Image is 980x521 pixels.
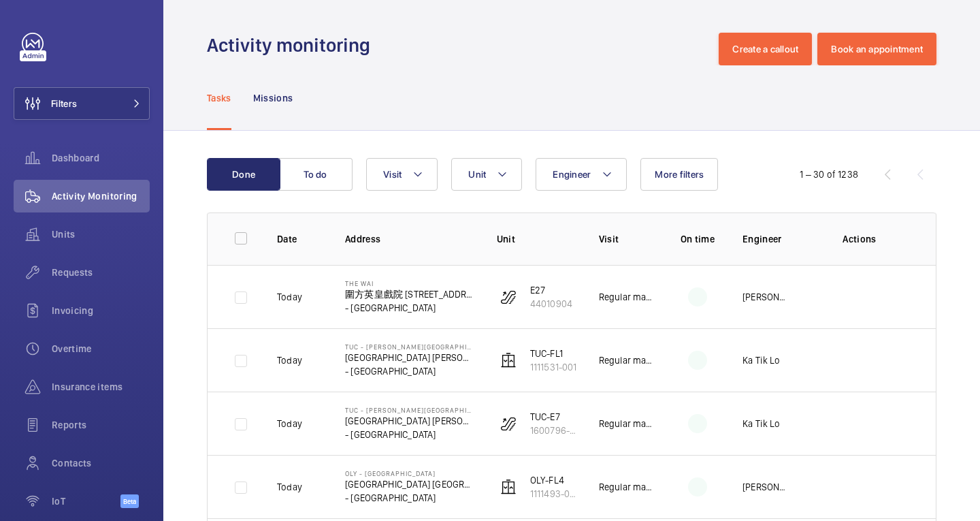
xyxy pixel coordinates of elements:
[366,158,438,191] button: Visit
[640,158,718,191] button: More filters
[817,33,936,65] button: Book an appointment
[742,290,789,304] p: [PERSON_NAME]
[599,417,653,430] p: Regular maintenance
[345,279,475,287] p: The Wai
[530,360,577,374] p: 1111531-001
[345,477,475,491] p: [GEOGRAPHIC_DATA] [GEOGRAPHIC_DATA]
[345,469,475,477] p: OLY - [GEOGRAPHIC_DATA]
[530,487,577,501] p: 1111493-002
[345,364,475,378] p: - [GEOGRAPHIC_DATA]
[52,266,150,279] span: Requests
[655,169,704,180] span: More filters
[345,232,475,246] p: Address
[500,479,517,495] img: elevator.svg
[345,428,475,441] p: - [GEOGRAPHIC_DATA]
[530,297,572,311] p: 44010904
[599,232,653,246] p: Visit
[497,232,577,246] p: Unit
[52,380,150,394] span: Insurance items
[52,189,150,203] span: Activity Monitoring
[277,290,302,304] p: Today
[383,169,402,180] span: Visit
[277,353,302,367] p: Today
[52,151,150,165] span: Dashboard
[345,287,475,301] p: 圍方英皇戲院 [STREET_ADDRESS]
[500,352,517,368] img: elevator.svg
[530,410,577,424] p: TUC-E7
[500,415,517,432] img: escalator.svg
[674,232,721,246] p: On time
[52,304,150,317] span: Invoicing
[800,168,858,181] div: 1 – 30 of 1238
[742,353,781,367] p: Ka Tik Lo
[52,227,150,241] span: Units
[468,169,486,180] span: Unit
[345,406,475,414] p: TUC - [PERSON_NAME][GEOGRAPHIC_DATA]
[742,480,789,494] p: [PERSON_NAME]
[451,158,522,191] button: Unit
[52,418,150,432] span: Reports
[811,232,909,246] p: Actions
[207,91,231,105] p: Tasks
[536,158,627,191] button: Engineer
[530,347,577,360] p: TUC-FL1
[530,283,572,297] p: E27
[277,480,302,494] p: Today
[742,417,781,430] p: Ka Tik Lo
[279,158,353,191] button: To do
[52,494,120,508] span: IoT
[530,424,577,437] p: 1600796-005
[599,353,653,367] p: Regular maintenance
[14,87,150,120] button: Filters
[207,158,280,191] button: Done
[345,414,475,428] p: [GEOGRAPHIC_DATA] [PERSON_NAME][GEOGRAPHIC_DATA]
[277,417,302,430] p: Today
[120,494,139,508] span: Beta
[277,232,323,246] p: Date
[599,480,653,494] p: Regular maintenance
[51,97,77,110] span: Filters
[530,473,577,487] p: OLY-FL4
[500,289,517,305] img: escalator.svg
[719,33,812,65] button: Create a callout
[553,169,591,180] span: Engineer
[345,301,475,315] p: - [GEOGRAPHIC_DATA]
[345,343,475,351] p: TUC - [PERSON_NAME][GEOGRAPHIC_DATA]
[599,290,653,304] p: Regular maintenance
[207,33,378,58] h1: Activity monitoring
[345,351,475,364] p: [GEOGRAPHIC_DATA] [PERSON_NAME][GEOGRAPHIC_DATA]
[742,232,789,246] p: Engineer
[52,342,150,356] span: Overtime
[52,456,150,470] span: Contacts
[253,91,293,105] p: Missions
[345,491,475,505] p: - [GEOGRAPHIC_DATA]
